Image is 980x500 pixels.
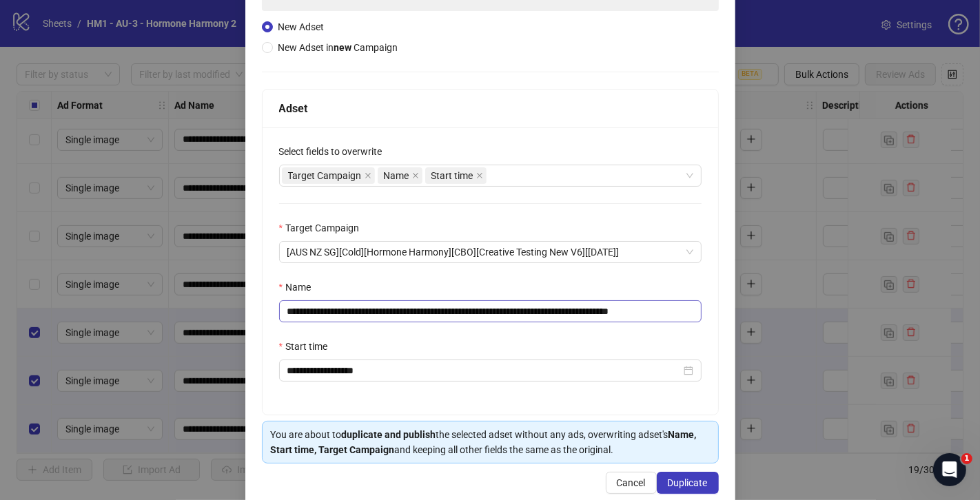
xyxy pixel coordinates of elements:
[365,172,371,179] span: close
[271,427,710,457] div: You are about to the selected adset without any ads, overwriting adset's and keeping all other fi...
[279,280,320,295] label: Name
[617,477,646,488] span: Cancel
[431,168,473,183] span: Start time
[342,429,436,440] strong: duplicate and publish
[278,21,325,32] span: New Adset
[606,472,657,494] button: Cancel
[961,453,972,464] span: 1
[279,220,368,236] label: Target Campaign
[657,472,719,494] button: Duplicate
[288,168,362,183] span: Target Campaign
[271,429,697,455] strong: Name, Start time, Target Campaign
[279,339,336,354] label: Start time
[282,167,375,184] span: Target Campaign
[425,167,487,184] span: Start time
[384,168,409,183] span: Name
[933,453,966,486] iframe: Intercom live chat
[334,42,352,53] strong: new
[412,172,419,179] span: close
[279,300,702,322] input: Name
[287,363,681,378] input: Start time
[668,477,708,488] span: Duplicate
[476,172,483,179] span: close
[287,242,693,262] span: [AUS NZ SG][Cold][Hormone Harmony][CBO][Creative Testing New V6][18 Sept 2025]
[279,100,702,117] div: Adset
[378,167,422,184] span: Name
[279,144,391,159] label: Select fields to overwrite
[278,42,398,53] span: New Adset in Campaign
